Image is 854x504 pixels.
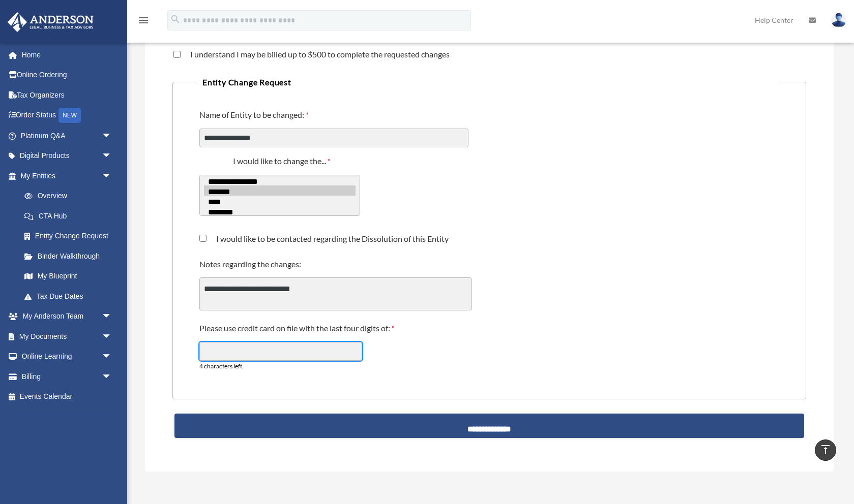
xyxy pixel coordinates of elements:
[102,306,122,327] span: arrow_drop_down
[815,439,836,461] a: vertical_align_top
[14,266,127,287] a: My Blueprint
[7,45,127,65] a: Home
[207,235,449,243] label: I would like to be contacted regarding the Dissolution of this Entity
[102,366,122,387] span: arrow_drop_down
[7,105,127,126] a: Order StatusNEW
[7,125,127,146] a: Platinum Q&Aarrow_drop_down
[199,361,362,371] div: 4 characters left.
[14,246,127,266] a: Binder Walkthrough
[102,326,122,347] span: arrow_drop_down
[199,323,397,336] label: Please use credit card on file with the last four digits of:
[14,206,127,226] a: CTA Hub
[199,109,311,122] label: Name of Entity to be changed:
[14,286,127,306] a: Tax Due Dates
[7,387,127,407] a: Events Calendar
[137,18,150,26] a: menu
[7,65,127,85] a: Online Ordering
[102,166,122,186] span: arrow_drop_down
[7,346,127,367] a: Online Learningarrow_drop_down
[170,14,181,25] i: search
[7,366,127,387] a: Billingarrow_drop_down
[831,13,846,27] img: User Pic
[198,75,780,89] legend: Entity Change Request
[14,226,122,246] a: Entity Change Request
[7,85,127,105] a: Tax Organizers
[102,146,122,167] span: arrow_drop_down
[181,50,450,58] label: I understand I may be billed up to $500 to complete the requested changes
[7,146,127,166] a: Digital Productsarrow_drop_down
[102,346,122,367] span: arrow_drop_down
[102,125,122,146] span: arrow_drop_down
[7,306,127,327] a: My Anderson Teamarrow_drop_down
[5,12,97,32] img: Anderson Advisors Platinum Portal
[7,166,127,186] a: My Entitiesarrow_drop_down
[199,259,304,271] label: Notes regarding the changes:
[199,155,367,169] label: I would like to change the...
[819,444,832,456] i: vertical_align_top
[58,108,81,123] div: NEW
[14,186,127,206] a: Overview
[137,14,150,26] i: menu
[7,326,127,346] a: My Documentsarrow_drop_down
